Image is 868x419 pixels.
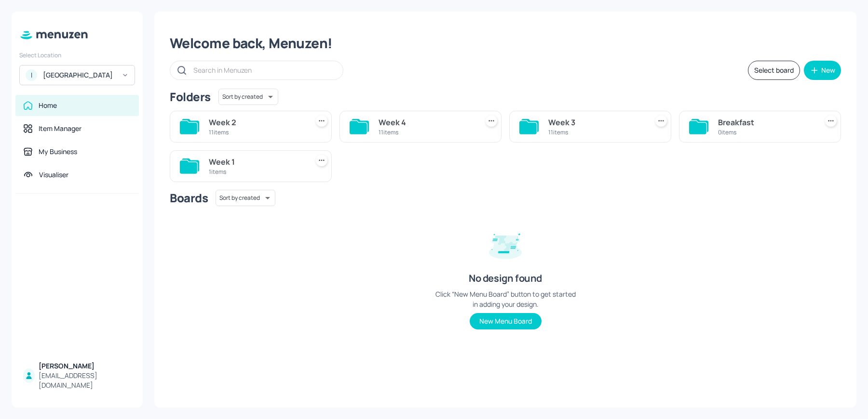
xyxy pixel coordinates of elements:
[548,128,644,136] div: 11 items
[379,128,474,136] div: 11 items
[821,67,835,74] div: New
[718,117,814,128] div: Breakfast
[209,168,304,176] div: 1 items
[39,101,57,110] div: Home
[209,128,304,136] div: 11 items
[43,70,116,80] div: [GEOGRAPHIC_DATA]
[748,61,800,80] button: Select board
[216,188,275,208] div: Sort by created
[26,69,37,81] div: I
[481,220,529,268] img: design-empty
[548,117,644,128] div: Week 3
[804,61,841,80] button: New
[193,63,333,77] input: Search in Menuzen
[218,87,278,106] div: Sort by created
[469,272,542,285] div: No design found
[209,156,304,168] div: Week 1
[39,124,81,133] div: Item Manager
[170,35,841,52] div: Welcome back, Menuzen!
[718,128,814,136] div: 0 items
[170,89,211,105] div: Folders
[19,51,135,59] div: Select Location
[170,190,208,206] div: Boards
[39,361,131,371] div: [PERSON_NAME]
[433,289,578,309] div: Click “New Menu Board” button to get started in adding your design.
[39,147,77,157] div: My Business
[209,117,304,128] div: Week 2
[39,170,68,180] div: Visualiser
[39,371,131,390] div: [EMAIL_ADDRESS][DOMAIN_NAME]
[379,117,474,128] div: Week 4
[470,313,542,329] button: New Menu Board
